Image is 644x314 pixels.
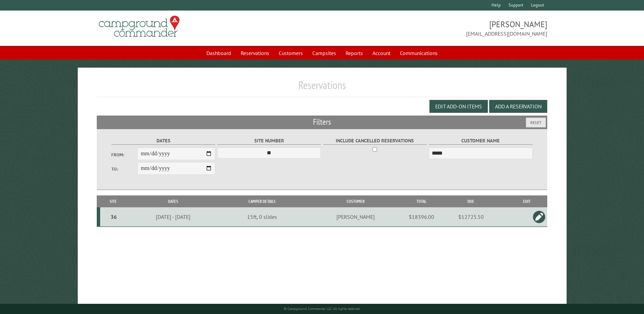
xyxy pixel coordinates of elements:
a: Account [368,47,394,59]
span: [PERSON_NAME] [EMAIL_ADDRESS][DOMAIN_NAME] [322,19,547,38]
a: Campsites [308,47,340,59]
a: Communications [396,47,442,59]
td: $18396.00 [408,207,435,227]
label: Customer Name [429,137,532,145]
button: Reset [526,118,546,127]
th: Camper Details [221,195,303,207]
img: Campground Commander [97,13,182,40]
button: Edit Add-on Items [429,100,488,113]
th: Dates [126,195,221,207]
label: Include Cancelled Reservations [323,137,427,145]
td: [PERSON_NAME] [303,207,408,227]
div: [DATE] - [DATE] [127,213,220,220]
button: Add a Reservation [489,100,547,113]
th: Due [435,195,507,207]
label: Site Number [217,137,321,145]
a: Reports [342,47,367,59]
th: Customer [303,195,408,207]
label: Dates [111,137,215,145]
td: $12725.50 [435,207,507,227]
label: To: [111,166,137,172]
th: Site [100,195,126,207]
h2: Filters [97,116,547,128]
td: 15ft, 0 slides [221,207,303,227]
a: Dashboard [202,47,235,59]
a: Customers [275,47,307,59]
th: Total [408,195,435,207]
th: Edit [507,195,547,207]
small: © Campground Commander LLC. All rights reserved. [284,307,361,311]
a: Reservations [237,47,273,59]
div: 36 [103,213,125,220]
label: From: [111,152,137,158]
h1: Reservations [97,78,547,97]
